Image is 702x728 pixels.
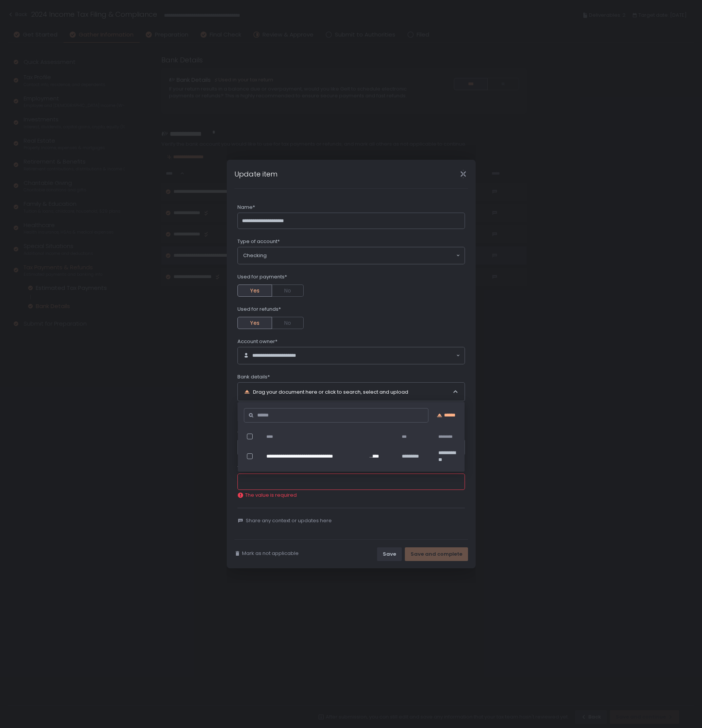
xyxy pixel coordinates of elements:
span: The value is required [245,492,297,499]
h1: Update item [234,169,277,179]
button: Yes [237,317,272,329]
span: Share any context or updates here [246,517,332,524]
div: Close [451,170,476,178]
span: Used for refunds* [237,306,281,313]
span: Verify account number* [237,465,296,472]
span: Account owner* [237,338,277,345]
span: Checking [243,252,267,259]
span: Bank details* [237,374,270,380]
span: Name* [237,204,255,211]
div: Save [383,551,396,558]
span: Verify routing number* [237,430,293,437]
span: Used for payments* [237,273,287,280]
button: Mark as not applicable [234,550,299,557]
input: Search for option [311,352,455,359]
div: Search for option [238,347,465,364]
button: Yes [237,285,272,297]
div: Search for option [238,247,465,264]
span: Mark as not applicable [242,550,299,557]
button: No [272,317,304,329]
button: Save [377,547,402,561]
span: Type of account* [237,238,280,245]
input: Search for option [267,252,455,259]
button: No [272,285,304,297]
